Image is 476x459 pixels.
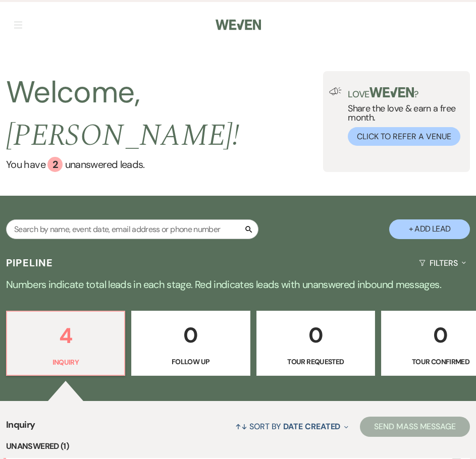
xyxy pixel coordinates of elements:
[329,87,342,95] img: loud-speaker-illustration.svg
[138,318,244,352] p: 0
[389,219,470,239] button: + Add Lead
[360,417,470,437] button: Send Mass Message
[6,418,35,440] span: Inquiry
[13,319,118,353] p: 4
[6,157,323,172] a: You have 2 unanswered leads.
[216,14,261,35] img: Weven Logo
[131,311,250,376] a: 0Follow Up
[6,311,125,376] a: 4Inquiry
[6,440,470,453] li: Unanswered (1)
[13,357,118,368] p: Inquiry
[342,87,464,146] div: Share the love & earn a free month.
[6,219,258,239] input: Search by name, event date, email address or phone number
[256,311,376,376] a: 0Tour Requested
[415,250,470,276] button: Filters
[263,356,369,367] p: Tour Requested
[6,112,239,159] span: [PERSON_NAME] !
[6,256,54,270] h3: Pipeline
[348,127,460,146] button: Click to Refer a Venue
[6,71,323,157] h2: Welcome,
[283,421,340,432] span: Date Created
[263,318,369,352] p: 0
[138,356,244,367] p: Follow Up
[47,157,63,172] div: 2
[231,413,352,440] button: Sort By Date Created
[348,87,464,99] p: Love ?
[369,87,414,97] img: weven-logo-green.svg
[235,421,247,432] span: ↑↓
